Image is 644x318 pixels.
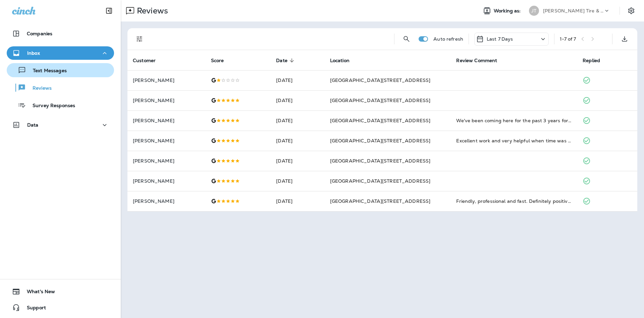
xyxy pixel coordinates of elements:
div: JT [529,6,539,16]
span: [GEOGRAPHIC_DATA][STREET_ADDRESS] [330,138,431,144]
p: [PERSON_NAME] Tire & Auto [543,8,603,13]
p: Inbox [27,50,40,56]
p: Reviews [134,6,168,16]
span: [GEOGRAPHIC_DATA][STREET_ADDRESS] [330,198,431,204]
button: Settings [625,5,637,17]
p: [PERSON_NAME] [133,158,200,164]
button: Collapse Sidebar [100,4,118,17]
button: Export as CSV [618,32,631,46]
span: [GEOGRAPHIC_DATA][STREET_ADDRESS] [330,158,431,164]
td: [DATE] [271,131,324,151]
p: Reviews [26,85,52,92]
span: Working as: [494,8,522,14]
p: Companies [27,31,52,36]
span: Customer [133,57,164,63]
span: Location [330,57,358,63]
span: Customer [133,58,156,63]
p: [PERSON_NAME] [133,78,200,83]
p: [PERSON_NAME] [133,138,200,143]
p: Auto refresh [433,36,463,42]
p: [PERSON_NAME] [133,98,200,103]
span: Date [276,57,296,63]
span: [GEOGRAPHIC_DATA][STREET_ADDRESS] [330,97,431,103]
td: [DATE] [271,151,324,171]
span: [GEOGRAPHIC_DATA][STREET_ADDRESS] [330,118,431,124]
span: Location [330,58,350,63]
button: Inbox [7,46,114,60]
td: [DATE] [271,90,324,110]
button: Companies [7,27,114,40]
p: [PERSON_NAME] [133,198,200,204]
button: Reviews [7,81,114,95]
span: Review Comment [456,57,506,63]
div: 1 - 7 of 7 [560,36,576,42]
span: Review Comment [456,58,497,63]
div: Friendly, professional and fast. Definitely positive experience [456,198,572,205]
div: We've been coming here for the past 3 years for all of our tire repairs/replacement. The customer... [456,117,572,124]
button: Data [7,118,114,132]
span: Support [20,305,46,313]
p: Last 7 Days [487,36,513,42]
p: Data [27,122,39,128]
span: Score [211,58,224,63]
span: Date [276,58,287,63]
span: [GEOGRAPHIC_DATA][STREET_ADDRESS] [330,77,431,83]
span: Score [211,57,233,63]
td: [DATE] [271,70,324,90]
span: [GEOGRAPHIC_DATA][STREET_ADDRESS] [330,178,431,184]
p: Survey Responses [26,103,75,109]
button: Filters [133,32,146,46]
button: What's New [7,285,114,298]
td: [DATE] [271,191,324,211]
button: Support [7,301,114,314]
td: [DATE] [271,110,324,131]
button: Text Messages [7,63,114,77]
p: [PERSON_NAME] [133,118,200,123]
button: Search Reviews [400,32,413,46]
td: [DATE] [271,171,324,191]
p: Text Messages [26,68,67,74]
p: [PERSON_NAME] [133,178,200,184]
span: What's New [20,289,55,297]
button: Survey Responses [7,98,114,112]
span: Replied [583,58,600,63]
span: Replied [583,57,609,63]
div: Excellent work and very helpful when time was short. They made it happen. [456,137,572,144]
